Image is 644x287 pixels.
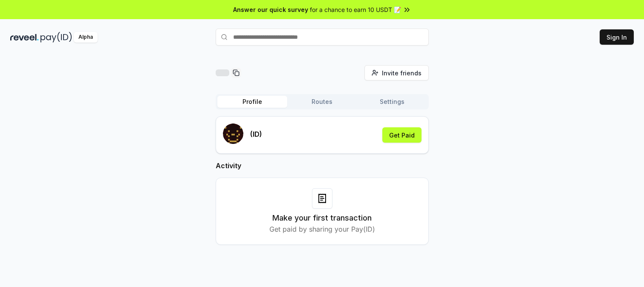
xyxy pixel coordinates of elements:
[272,212,372,224] h3: Make your first transaction
[382,69,422,77] span: Invite friends
[600,29,634,45] button: Sign In
[40,32,72,43] img: pay_id
[357,96,427,108] button: Settings
[382,127,422,143] button: Get Paid
[287,96,357,108] button: Routes
[364,65,429,80] button: Invite friends
[10,32,39,43] img: reveel_dark
[217,96,287,108] button: Profile
[216,161,429,171] h2: Activity
[233,5,308,14] span: Answer our quick survey
[310,5,401,14] span: for a chance to earn 10 USDT 📝
[269,224,375,234] p: Get paid by sharing your Pay(ID)
[250,129,262,139] p: (ID)
[74,32,98,43] div: Alpha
